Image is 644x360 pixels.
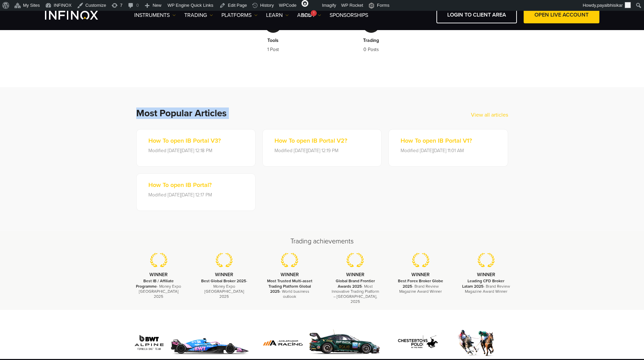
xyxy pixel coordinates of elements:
p: Modified [DATE][DATE] 12:18 PM [148,147,221,154]
a: Learn [266,11,289,19]
p: Trading [363,37,379,44]
strong: Global Brand Frontier Awards 2025 [336,279,375,288]
p: - Money Expo [GEOGRAPHIC_DATA] 2025 [200,279,248,299]
p: - World business outlook [265,279,314,299]
p: How To open IB Portal V1? [401,136,472,145]
a: PLATFORMS [221,11,258,19]
p: - Money Expo [GEOGRAPHIC_DATA] 2025 [135,279,183,299]
span: SEO [302,13,311,18]
a: Tools 1 Post [229,7,317,67]
p: 0 Posts [363,46,379,53]
strong: WINNER [411,272,430,278]
strong: Best IB / Affiliate Programme [136,279,174,288]
strong: Most Trusted Multi-asset Trading Platform Global 2025 [267,279,312,293]
p: Modified [DATE][DATE] 12:19 PM [275,147,347,154]
a: OPEN LIVE ACCOUNT [524,7,599,23]
span: payalbhisikar [597,3,623,8]
strong: Best Forex Broker Globe 2025 [398,279,443,288]
strong: WINNER [477,272,495,278]
h2: Most Popular Articles [136,107,471,119]
p: - Brand Review Magazine Award Winner [396,279,445,294]
p: - Brand Review Magazine Award Winner [462,279,510,294]
strong: WINNER [215,272,233,278]
p: 1 Post [267,46,279,53]
a: LOGIN TO CLIENT AREA [436,7,517,23]
p: How To open IB Portal V3? [148,136,221,145]
a: How To open IB Portal V3? Modified [DATE][DATE] 12:18 PM [136,129,256,167]
strong: WINNER [149,272,168,278]
p: Modified [DATE][DATE] 12:17 PM [148,191,212,198]
div: ! [311,10,317,16]
strong: Best Global Broker 2025 [201,279,246,283]
p: Modified [DATE][DATE] 11:01 AM [401,147,472,154]
strong: Leading CFD Broker Latam 2025 [462,279,505,288]
a: SPONSORSHIPS [330,11,368,19]
a: Instruments [134,11,176,19]
a: View all articles [471,111,508,119]
a: Trading 0 Posts [327,7,415,67]
strong: WINNER [281,272,299,278]
a: TRADING [184,11,213,19]
strong: WINNER [346,272,364,278]
a: INFINOX Logo [45,11,114,20]
a: How To open IB Portal V2? Modified [DATE][DATE] 12:19 PM [262,129,382,167]
p: - Most Innovative Trading Platform – [GEOGRAPHIC_DATA], 2025 [331,279,380,304]
p: How To open IB Portal V2? [275,136,347,145]
h2: Trading achievements [126,237,518,246]
a: ABOUT [297,11,321,19]
p: Tools [267,37,279,44]
p: How To open IB Portal? [148,181,212,190]
a: How To open IB Portal V1? Modified [DATE][DATE] 11:01 AM [388,129,508,167]
a: How To open IB Portal? Modified [DATE][DATE] 12:17 PM [136,173,256,211]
